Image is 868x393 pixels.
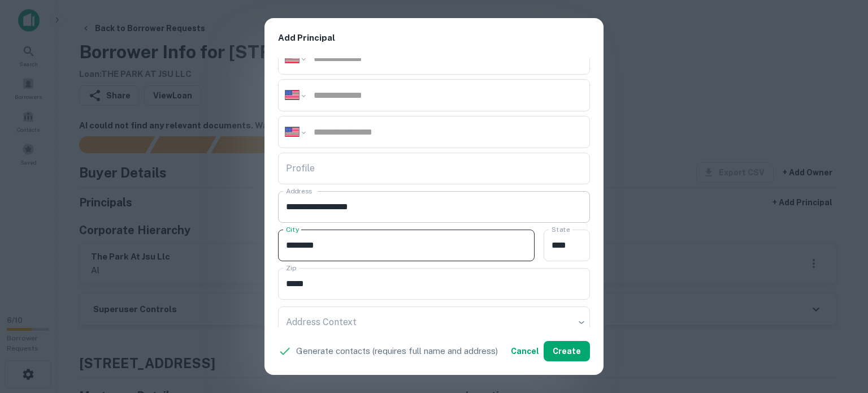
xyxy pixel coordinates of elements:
[286,186,312,196] label: Address
[544,341,590,361] button: Create
[286,224,299,234] label: City
[506,341,544,361] button: Cancel
[552,224,570,234] label: State
[296,344,498,358] p: Generate contacts (requires full name and address)
[286,263,296,273] label: Zip
[811,303,868,357] iframe: Chat Widget
[264,18,604,58] h2: Add Principal
[278,306,590,338] div: ​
